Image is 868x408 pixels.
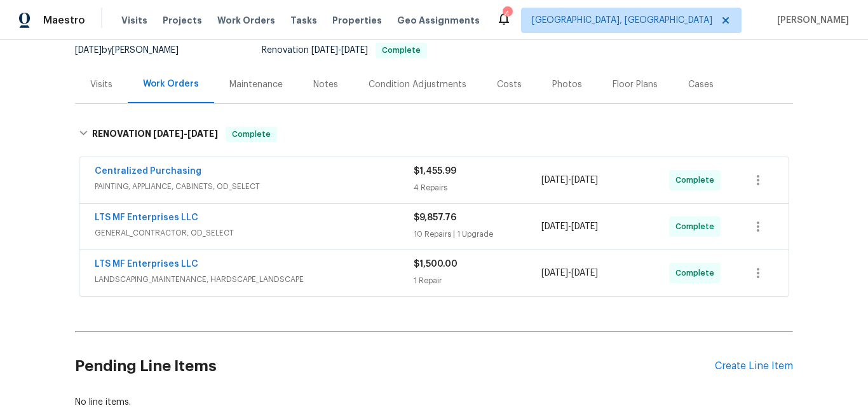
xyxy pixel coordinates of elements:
span: $1,500.00 [414,260,458,269]
div: 4 Repairs [414,181,541,194]
span: [DATE] [541,222,568,231]
div: Maintenance [229,78,283,91]
span: - [541,220,598,233]
div: 4 [503,8,512,20]
span: [DATE] [311,46,338,55]
span: Geo Assignments [397,14,480,27]
h2: Pending Line Items [75,337,715,396]
h6: RENOVATION [92,127,218,142]
span: Complete [675,174,719,186]
span: PAINTING, APPLIANCE, CABINETS, OD_SELECT [95,180,414,193]
span: [DATE] [75,46,102,55]
span: [GEOGRAPHIC_DATA], [GEOGRAPHIC_DATA] [532,14,712,27]
span: Complete [675,267,719,279]
span: Work Orders [217,14,275,27]
div: Floor Plans [613,78,658,91]
div: Cases [688,78,714,91]
div: 10 Repairs | 1 Upgrade [414,228,541,241]
div: Photos [552,78,582,91]
span: Tasks [290,16,317,25]
span: Projects [163,14,202,27]
span: - [153,129,218,138]
div: 1 Repair [414,274,541,287]
span: LANDSCAPING_MAINTENANCE, HARDSCAPE_LANDSCAPE [95,273,414,286]
span: - [541,267,598,279]
div: Visits [90,78,112,91]
span: [PERSON_NAME] [772,14,849,27]
div: Notes [313,78,338,91]
div: Work Orders [143,78,199,90]
span: - [311,46,368,55]
span: [DATE] [571,269,598,278]
a: LTS MF Enterprises LLC [95,260,198,269]
span: Renovation [262,46,427,55]
span: Maestro [43,14,85,27]
span: $1,455.99 [414,167,456,176]
div: Condition Adjustments [369,78,466,91]
span: Visits [121,14,147,27]
span: [DATE] [341,46,368,55]
span: Complete [675,220,719,233]
span: [DATE] [541,176,568,185]
span: Complete [377,46,426,54]
span: Complete [227,128,276,141]
div: Costs [497,78,522,91]
span: [DATE] [187,129,218,138]
span: [DATE] [571,222,598,231]
span: $9,857.76 [414,213,456,222]
div: by [PERSON_NAME] [75,43,194,58]
span: [DATE] [153,129,184,138]
div: Create Line Item [715,360,793,372]
span: GENERAL_CONTRACTOR, OD_SELECT [95,227,414,239]
span: Properties [332,14,382,27]
span: [DATE] [571,176,598,185]
a: Centralized Purchasing [95,167,201,176]
a: LTS MF Enterprises LLC [95,213,198,222]
div: RENOVATION [DATE]-[DATE]Complete [75,114,793,155]
span: [DATE] [541,269,568,278]
span: - [541,174,598,186]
